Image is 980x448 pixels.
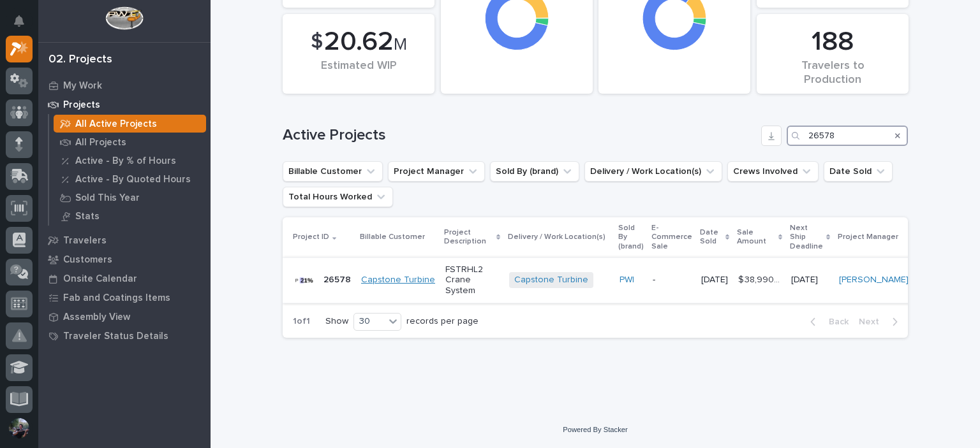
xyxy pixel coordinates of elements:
input: Search [787,126,908,146]
a: Assembly View [38,307,211,326]
span: M [394,36,407,53]
a: All Projects [49,133,211,151]
p: All Active Projects [75,119,157,130]
p: [DATE] [701,275,728,285]
a: Traveler Status Details [38,326,211,345]
p: Project ID [293,230,329,244]
p: Onsite Calendar [63,273,137,285]
button: Next [854,316,908,328]
span: Back [821,316,849,328]
p: Sold By (brand) [618,221,644,254]
button: Notifications [6,8,33,34]
a: Projects [38,95,211,114]
button: Crews Involved [727,161,819,182]
button: Sold By (brand) [490,161,579,182]
p: Customers [63,254,112,266]
p: 26578 [323,272,353,285]
span: $ [311,30,323,54]
p: Next Ship Deadline [790,221,823,254]
a: All Active Projects [49,115,211,133]
div: Notifications [16,15,33,36]
a: Travelers [38,231,211,250]
p: FSTRHL2 Crane System [445,264,499,296]
a: PWI [620,275,634,285]
p: Delivery / Work Location(s) [508,230,605,244]
a: Onsite Calendar [38,269,211,288]
p: All Projects [75,137,126,148]
button: users-avatar [6,415,33,442]
div: 188 [778,26,887,58]
a: Active - By % of Hours [49,152,211,170]
p: Projects [63,99,100,111]
a: My Work [38,76,211,95]
a: Fab and Coatings Items [38,288,211,307]
a: Stats [49,207,211,225]
button: Billable Customer [283,161,383,182]
a: Customers [38,250,211,269]
p: Traveler Status Details [63,331,168,342]
p: My Work [63,80,102,92]
button: Project Manager [388,161,485,182]
p: Travelers [63,235,107,247]
div: 02. Projects [48,53,112,67]
p: - [653,275,691,285]
p: Assembly View [63,312,130,323]
div: Travelers to Production [778,59,887,86]
a: Capstone Turbine [514,275,588,285]
a: Powered By Stacker [563,426,627,433]
p: E-Commerce Sale [651,221,692,254]
p: Date Sold [700,226,722,249]
a: [PERSON_NAME] [839,275,909,285]
p: Project Manager [838,230,898,244]
p: Active - By Quoted Hours [75,174,191,185]
p: Billable Customer [360,230,425,244]
button: Date Sold [824,161,893,182]
a: Sold This Year [49,189,211,206]
p: Stats [75,211,100,222]
a: Active - By Quoted Hours [49,170,211,188]
p: Fab and Coatings Items [63,293,170,304]
a: Capstone Turbine [361,275,435,285]
p: Project Description [444,226,493,249]
div: Estimated WIP [304,59,413,86]
button: Total Hours Worked [283,187,393,207]
p: $ 38,990.00 [738,272,783,285]
img: Workspace Logo [105,6,143,30]
p: Show [325,316,348,327]
p: Sold This Year [75,192,140,204]
button: Delivery / Work Location(s) [584,161,722,182]
p: Active - By % of Hours [75,155,176,167]
p: 1 of 1 [283,306,320,337]
span: 20.62 [324,29,394,55]
h1: Active Projects [283,126,756,145]
p: [DATE] [791,275,829,285]
button: Back [800,316,854,328]
span: Next [859,316,887,328]
p: records per page [406,316,479,327]
p: Sale Amount [737,226,775,249]
div: 30 [354,315,385,328]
